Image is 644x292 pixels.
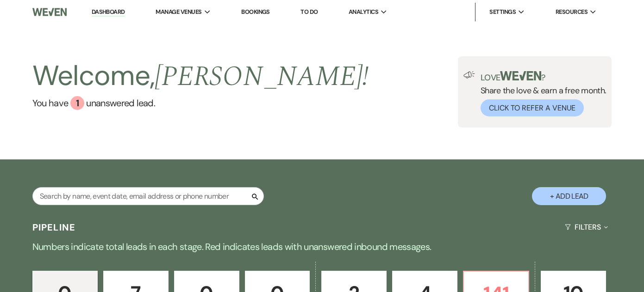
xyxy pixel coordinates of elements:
a: To Do [300,8,318,16]
button: Click to Refer a Venue [481,99,584,116]
h3: Pipeline [32,221,76,234]
a: You have 1 unanswered lead. [32,96,369,110]
a: Bookings [241,8,270,16]
span: Manage Venues [156,7,201,17]
p: Love ? [481,71,606,82]
span: Settings [489,7,516,17]
span: Resources [556,7,588,17]
div: Share the love & earn a free month. [475,71,606,116]
a: Dashboard [92,8,125,17]
div: 1 [70,96,84,110]
input: Search by name, event date, email address or phone number [32,187,264,205]
button: + Add Lead [532,187,606,205]
span: Analytics [349,7,378,17]
h2: Welcome, [32,56,369,96]
img: weven-logo-green.svg [500,71,541,80]
img: loud-speaker-illustration.svg [463,71,475,79]
span: [PERSON_NAME] ! [155,55,369,98]
button: Filters [561,215,612,239]
img: Weven Logo [32,2,67,22]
